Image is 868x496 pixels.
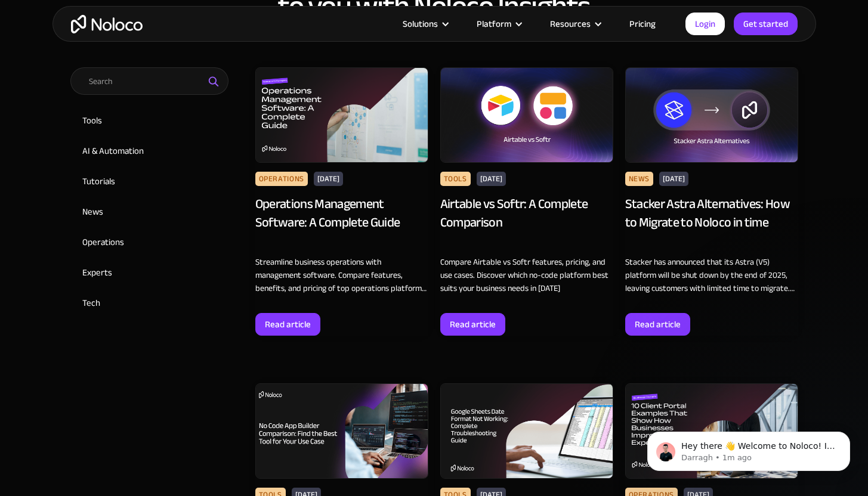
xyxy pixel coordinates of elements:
[614,16,671,32] a: Pricing
[265,317,311,332] div: Read article
[477,172,506,186] div: [DATE]
[659,172,688,186] div: [DATE]
[635,317,681,332] div: Read article
[255,172,308,186] div: Operations
[535,16,614,32] div: Resources
[255,256,428,295] div: Streamline business operations with management software. Compare features, benefits, and pricing ...
[440,256,613,295] div: Compare Airtable vs Softr features, pricing, and use cases. Discover which no-code platform best ...
[440,67,613,336] a: Tools[DATE]Airtable vs Softr: A Complete ComparisonCompare Airtable vs Softr features, pricing, a...
[625,195,798,250] div: Stacker Astra Alternatives: How to Migrate to Noloco in time
[462,16,535,32] div: Platform
[255,67,428,336] a: Operations Management Software: A Complete GuideOperations[DATE]Operations Management Software: A...
[403,16,438,32] div: Solutions
[70,67,243,317] form: Email Form 2
[550,16,591,32] div: Resources
[629,407,868,490] iframe: Intercom notifications message
[625,383,798,479] img: 10 Client Portal Examples That Show How Businesses Improve Client Experience
[255,195,428,250] div: Operations Management Software: A Complete Guide
[625,256,798,295] div: Stacker has announced that its Astra (V5) platform will be shut down by the end of 2025, leaving ...
[255,67,428,163] img: Operations Management Software: A Complete Guide
[440,195,613,250] div: Airtable vs Softr: A Complete Comparison
[388,16,462,32] div: Solutions
[71,15,143,33] a: home
[477,16,511,32] div: Platform
[734,13,798,35] a: Get started
[70,67,228,95] input: Search
[314,172,343,186] div: [DATE]
[685,13,725,35] a: Login
[625,67,798,336] a: News[DATE]Stacker Astra Alternatives: How to Migrate to Noloco in timeStacker has announced that ...
[440,172,471,186] div: Tools
[450,317,496,332] div: Read article
[625,172,654,186] div: News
